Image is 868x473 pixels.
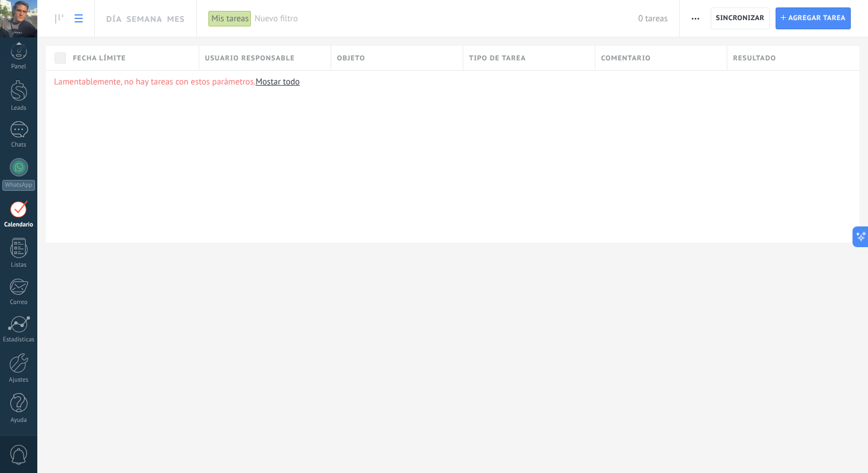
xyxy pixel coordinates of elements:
div: Correo [2,299,36,306]
span: Usuario responsable [205,53,295,64]
button: Sincronizar [711,7,770,29]
span: Tipo de tarea [469,53,526,64]
span: Agregar tarea [788,8,846,29]
div: WhatsApp [2,180,35,191]
span: 0 tareas [638,13,668,24]
span: Fecha límite [73,53,126,64]
div: Mis tareas [208,10,251,27]
span: Sincronizar [716,15,765,22]
div: Listas [2,262,36,269]
div: Leads [2,105,36,112]
div: Ayuda [2,417,36,424]
div: Chats [2,141,36,149]
span: Comentario [601,53,651,64]
div: Estadísticas [2,336,36,344]
div: Calendario [2,221,36,229]
span: Nuevo filtro [254,13,638,24]
a: Mostar todo [255,76,300,87]
button: Agregar tarea [776,7,851,29]
p: Lamentablemente, no hay tareas con estos parámetros. [54,76,851,87]
div: Panel [2,63,36,71]
span: Objeto [337,53,365,64]
span: Resultado [733,53,776,64]
div: Ajustes [2,376,36,384]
